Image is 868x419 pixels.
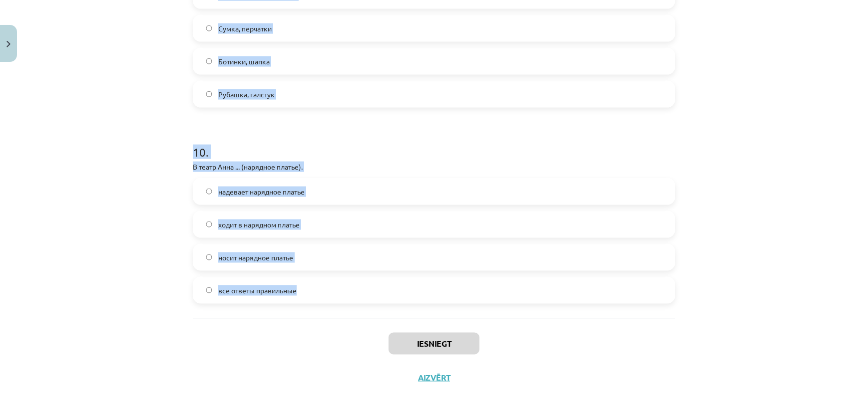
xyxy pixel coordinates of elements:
button: Iesniegt [389,333,479,355]
input: надевает нарядное платье [206,189,212,195]
span: надевает нарядное платье [218,187,305,197]
span: все ответы правильные [218,285,297,296]
button: Aizvērt [415,373,453,383]
img: icon-close-lesson-0947bae3869378f0d4975bcd49f059093ad1ed9edebbc8119c70593378902aed.svg [6,41,10,47]
input: все ответы правильные [206,287,212,294]
span: носит нарядное платье [218,252,293,263]
span: Сумка, перчатки [218,23,272,34]
h1: 10 . [193,128,675,159]
p: В театр Анна ... (нарядное платье). [193,162,675,172]
span: Ботинки, шапка [218,56,270,67]
input: носит нарядное платье [206,254,212,261]
span: ходит в нарядном платье [218,219,300,230]
input: ходит в нарядном платье [206,221,212,228]
input: Сумка, перчатки [206,25,212,32]
input: Рубашка, галстук [206,91,212,98]
input: Ботинки, шапка [206,58,212,65]
span: Рубашка, галстук [218,89,275,100]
